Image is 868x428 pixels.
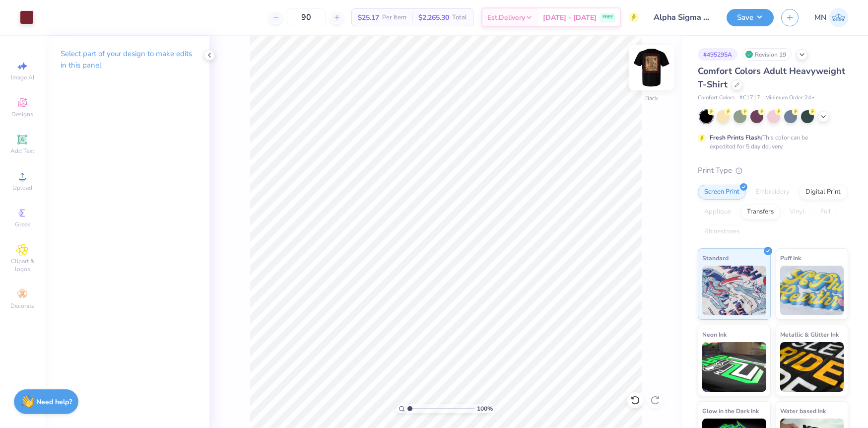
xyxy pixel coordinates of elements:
[702,342,766,392] img: Neon Ink
[780,342,844,392] img: Metallic & Glitter Ink
[452,12,467,23] span: Total
[780,329,839,340] span: Metallic & Glitter Ink
[11,73,34,81] span: Image AI
[382,12,406,23] span: Per Item
[5,257,40,273] span: Clipart & logos
[543,12,597,23] span: [DATE] - [DATE]
[287,8,326,26] input: – –
[12,184,32,192] span: Upload
[829,8,848,27] img: Mark Navarro
[487,12,525,23] span: Est. Delivery
[358,12,379,23] span: $25.17
[727,9,774,26] button: Save
[780,406,826,416] span: Water based Ink
[10,147,34,155] span: Add Text
[602,14,613,21] span: FREE
[61,48,194,71] p: Select part of your design to make edits in this panel
[814,12,826,23] span: MN
[15,220,30,228] span: Greek
[702,329,727,340] span: Neon Ink
[702,406,759,416] span: Glow in the Dark Ink
[646,7,719,27] input: Untitled Design
[11,110,33,118] span: Designs
[418,12,449,23] span: $2,265.30
[477,404,493,413] span: 100 %
[814,8,848,27] a: MN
